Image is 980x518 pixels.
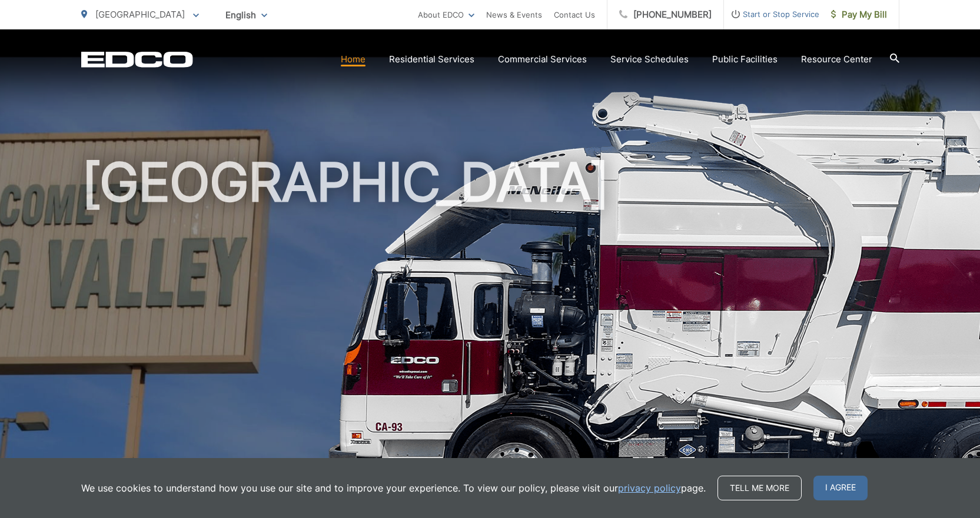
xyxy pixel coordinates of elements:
[418,8,474,22] a: About EDCO
[389,52,474,66] a: Residential Services
[81,481,706,495] p: We use cookies to understand how you use our site and to improve your experience. To view our pol...
[341,52,366,66] a: Home
[813,476,868,500] span: I agree
[831,8,887,22] span: Pay My Bill
[712,52,778,66] a: Public Facilities
[717,476,802,500] a: Tell me more
[554,8,595,22] a: Contact Us
[95,9,185,20] span: [GEOGRAPHIC_DATA]
[610,52,689,66] a: Service Schedules
[486,8,542,22] a: News & Events
[498,52,587,66] a: Commercial Services
[81,51,193,68] a: EDCD logo. Return to the homepage.
[217,5,276,25] span: English
[618,481,681,495] a: privacy policy
[801,52,872,66] a: Resource Center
